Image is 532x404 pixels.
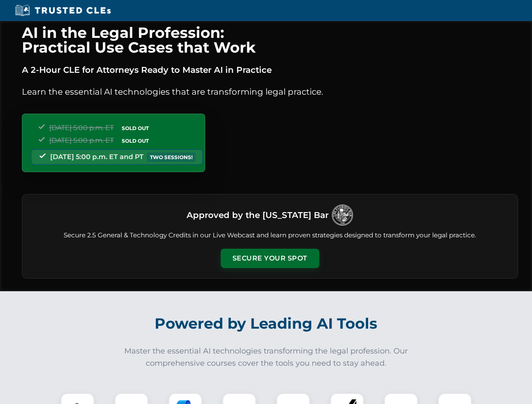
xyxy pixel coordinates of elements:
img: Trusted CLEs [13,4,113,17]
span: SOLD OUT [119,136,152,145]
span: [DATE] 5:00 p.m. ET [49,124,114,132]
p: Secure 2.5 General & Technology Credits in our Live Webcast and learn proven strategies designed ... [32,231,508,240]
h1: AI in the Legal Profession: Practical Use Cases that Work [22,25,518,55]
p: Master the essential AI technologies transforming the legal profession. Our comprehensive courses... [119,345,414,369]
p: Learn the essential AI technologies that are transforming legal practice. [22,85,518,98]
span: [DATE] 5:00 p.m. ET [49,136,114,144]
h2: Powered by Leading AI Tools [33,309,500,338]
span: SOLD OUT [119,124,152,133]
img: Logo [332,205,353,226]
p: A 2-Hour CLE for Attorneys Ready to Master AI in Practice [22,63,518,77]
h3: Approved by the [US_STATE] Bar [187,207,329,223]
button: Secure Your Spot [221,249,319,268]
